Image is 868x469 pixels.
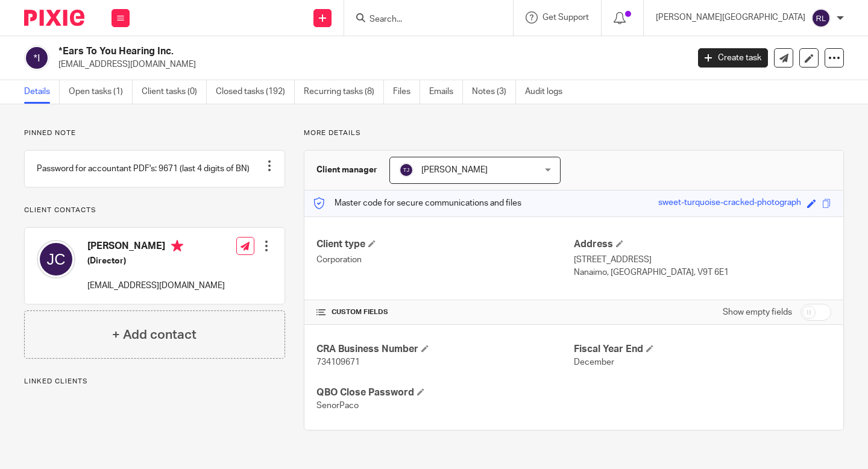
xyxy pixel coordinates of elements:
[316,358,360,367] span: 734109671
[69,80,133,104] a: Open tasks (1)
[87,280,225,292] p: [EMAIL_ADDRESS][DOMAIN_NAME]
[658,197,801,210] div: sweet-turquoise-cracked-photograph
[574,266,831,279] p: Nanaimo, [GEOGRAPHIC_DATA], V9T 6E1
[393,80,420,104] a: Files
[316,254,574,266] p: Corporation
[574,254,831,266] p: [STREET_ADDRESS]
[87,255,225,267] h5: (Director)
[421,166,488,174] span: [PERSON_NAME]
[542,13,589,22] span: Get Support
[24,377,285,386] p: Linked clients
[316,343,574,356] h4: CRA Business Number
[24,128,285,138] p: Pinned note
[58,58,680,71] p: [EMAIL_ADDRESS][DOMAIN_NAME]
[216,80,295,104] a: Closed tasks (192)
[574,343,831,356] h4: Fiscal Year End
[304,128,844,138] p: More details
[316,307,574,317] h4: CUSTOM FIELDS
[58,45,556,58] h2: *Ears To You Hearing Inc.
[304,80,384,104] a: Recurring tasks (8)
[811,8,831,28] img: svg%3E
[656,11,805,24] p: [PERSON_NAME][GEOGRAPHIC_DATA]
[574,238,831,251] h4: Address
[316,386,574,399] h4: QBO Close Password
[399,163,414,177] img: svg%3E
[472,80,516,104] a: Notes (3)
[171,240,183,252] i: Primary
[24,45,49,71] img: svg%3E
[574,358,614,367] span: December
[525,80,571,104] a: Audit logs
[87,240,225,255] h4: [PERSON_NAME]
[313,197,521,209] p: Master code for secure communications and files
[316,401,359,410] span: SenorPaco
[698,48,768,68] a: Create task
[24,80,60,104] a: Details
[316,164,377,176] h3: Client manager
[429,80,463,104] a: Emails
[142,80,207,104] a: Client tasks (0)
[24,10,84,26] img: Pixie
[723,306,792,318] label: Show empty fields
[368,14,477,25] input: Search
[24,206,285,215] p: Client contacts
[112,326,197,344] h4: + Add contact
[37,240,75,279] img: svg%3E
[316,238,574,251] h4: Client type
